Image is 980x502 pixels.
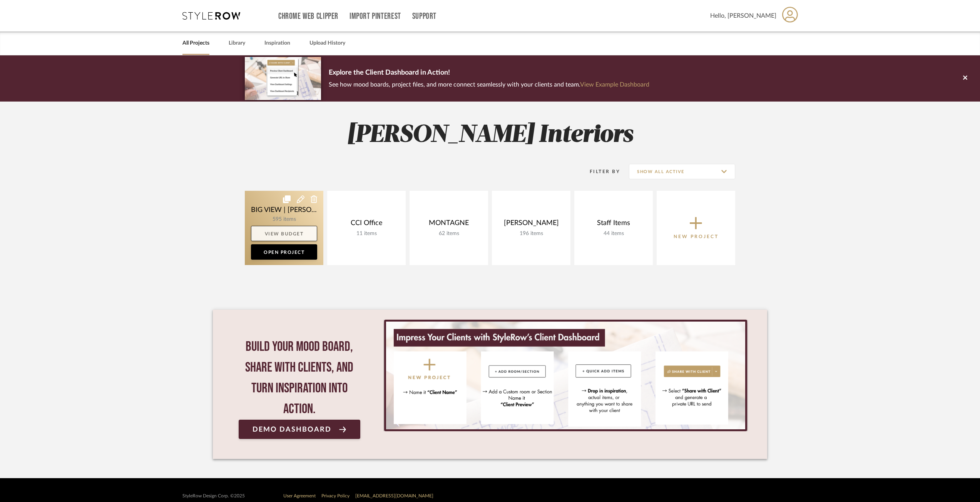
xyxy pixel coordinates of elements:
[182,38,209,48] a: All Projects
[412,13,436,20] a: Support
[182,493,245,499] div: StyleRow Design Corp. ©2025
[321,494,350,498] a: Privacy Policy
[657,191,735,265] button: New Project
[245,57,321,100] img: d5d033c5-7b12-40c2-a960-1ecee1989c38.png
[416,230,482,237] div: 62 items
[251,244,317,260] a: Open Project
[416,219,482,230] div: MONTAGNE
[333,219,400,230] div: CCI Office
[329,67,649,79] p: Explore the Client Dashboard in Action!
[580,219,647,230] div: Staff Items
[278,13,338,20] a: Chrome Web Clipper
[309,38,345,48] a: Upload History
[580,168,620,175] div: Filter By
[229,38,245,48] a: Library
[386,322,745,429] img: StyleRow_Client_Dashboard_Banner__1_.png
[674,233,719,240] p: New Project
[329,79,649,90] p: See how mood boards, project files, and more connect seamlessly with your clients and team.
[498,219,564,230] div: [PERSON_NAME]
[251,226,317,241] a: View Budget
[264,38,290,48] a: Inspiration
[580,82,649,88] a: View Example Dashboard
[333,230,400,237] div: 11 items
[355,494,433,498] a: [EMAIL_ADDRESS][DOMAIN_NAME]
[239,337,360,420] div: Build your mood board, share with clients, and turn inspiration into action.
[498,230,564,237] div: 196 items
[213,121,767,150] h2: [PERSON_NAME] Interiors
[253,426,331,433] span: Demo Dashboard
[350,13,401,20] a: Import Pinterest
[383,320,748,431] div: 0
[239,420,360,439] a: Demo Dashboard
[283,494,316,498] a: User Agreement
[580,230,647,237] div: 44 items
[710,11,776,20] span: Hello, [PERSON_NAME]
